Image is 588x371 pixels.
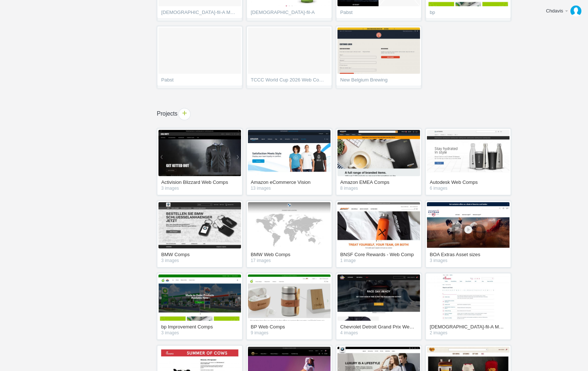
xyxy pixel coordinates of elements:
img: bdainc186_rd3aje_thumb.jpg [427,202,510,248]
img: bdainc186_ob026q_thumb.jpg [337,130,420,176]
span: Pabst [161,77,238,85]
img: bdainc186_822xzx_thumb.jpg [248,130,330,176]
a: [DEMOGRAPHIC_DATA]-fil-A Merch Desk [430,324,507,331]
img: bdainc186_uocjqs_v2_thumb.jpg [248,274,330,321]
span: Pabst [340,10,417,17]
img: bdainc186_x392sj_thumb.jpg [158,274,241,321]
em: 6 images [430,186,507,191]
a: TCCC World Cup 2026 Web Comps [246,26,332,88]
a: Amazon eCommerce Vision [251,180,328,186]
span: [DEMOGRAPHIC_DATA]-fil-A Merch Desk [161,10,238,17]
img: bdainc186_2b23ph_thumb.jpg [158,202,241,248]
em: 3 images [161,259,238,263]
em: 4 images [340,331,417,335]
em: 3 images [161,331,238,335]
em: 3 images [430,259,507,263]
em: 1 image [340,259,417,263]
em: 13 images [251,186,328,191]
a: BNSF Core Rewards - Web Comp [340,252,417,259]
a: Pabst [157,26,242,88]
img: bdainc186_kufhra_thumb.jpg [427,274,510,321]
em: 17 images [251,259,328,263]
a: BMW Comps [161,252,238,259]
img: bdainc186_ohrf3k_thumb.jpg [337,202,420,248]
a: + [178,108,191,120]
a: Amazon EMEA Comps [340,180,417,186]
a: BMW Web Comps [251,252,328,259]
img: bdainc186_pxtekn_thumb.jpg [337,274,420,321]
img: bdainc186_napztf_v2_thumb.jpg [337,28,420,74]
a: New Belgium Brewing [336,26,421,88]
span: New Belgium Brewing [340,77,417,85]
em: 2 images [430,331,507,335]
img: bdainc186_stljpl_thumb.jpg [248,202,330,248]
span: TCCC World Cup 2026 Web Comps [251,77,328,85]
a: Activision Blizzard Web Comps [161,180,238,186]
a: BP Web Comps [251,324,328,331]
img: bdainc186_n0dnc3_thumb.jpg [427,130,510,176]
em: 3 images [161,186,238,191]
a: bp Improvement Comps [161,324,238,331]
span: [DEMOGRAPHIC_DATA]-fil-A [251,10,328,17]
a: BOA Extras Asset sizes [430,252,507,259]
a: Chdavis [540,4,584,18]
a: Chevrolet Detroit Grand Prix Web Comps [340,324,417,331]
span: bp [430,10,507,17]
div: Chdavis [546,7,564,15]
img: bdainc186_yz5nio_thumb.jpg [158,130,241,176]
span: + [179,108,190,120]
h1: Projects [140,111,532,117]
a: Autodesk Web Comps [430,180,507,186]
img: 8b864dc70df4ff16edf21380bc246e06 [570,6,581,17]
em: 9 images [251,331,328,335]
em: 8 images [340,186,417,191]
